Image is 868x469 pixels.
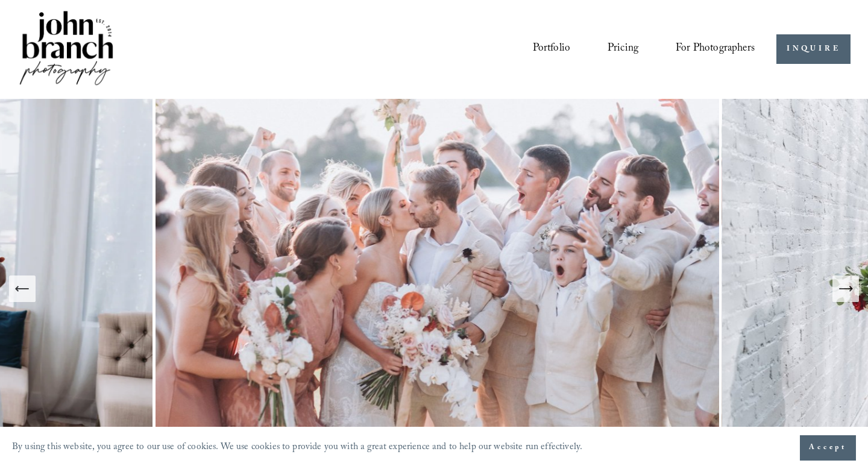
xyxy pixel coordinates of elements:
a: Pricing [608,38,638,61]
span: For Photographers [676,39,755,60]
button: Next Slide [832,275,859,302]
p: By using this website, you agree to our use of cookies. We use cookies to provide you with a grea... [12,439,582,458]
a: INQUIRE [776,34,851,64]
a: folder dropdown [676,38,755,61]
span: Accept [809,442,847,454]
a: Portfolio [533,38,571,61]
img: John Branch IV Photography [17,8,115,90]
button: Accept [800,435,856,461]
button: Previous Slide [9,275,36,302]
